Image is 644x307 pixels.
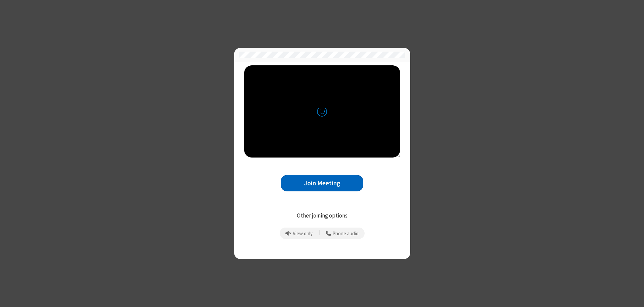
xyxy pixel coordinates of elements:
span: View only [293,231,313,237]
button: Use your phone for mic and speaker while you view the meeting on this device. [323,228,361,239]
p: Other joining options [244,211,400,220]
button: Prevent echo when there is already an active mic and speaker in the room. [283,228,315,239]
span: Phone audio [332,231,359,237]
span: | [319,229,320,238]
button: Join Meeting [281,175,363,191]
